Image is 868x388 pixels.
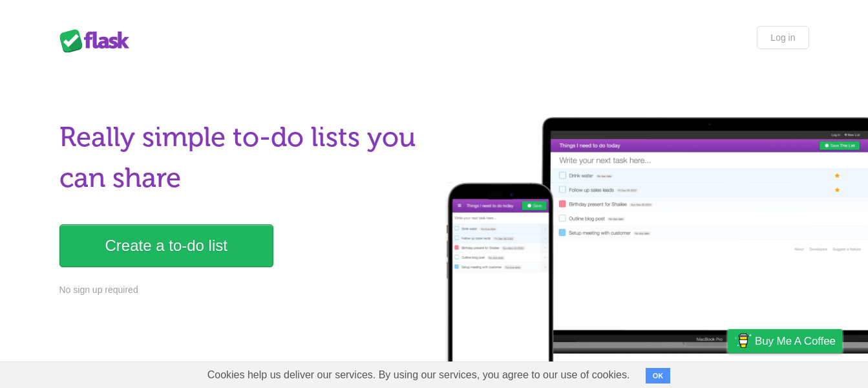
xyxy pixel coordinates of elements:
[734,330,752,352] img: Buy me a coffee
[195,362,643,388] span: Cookies help us deliver our services. By using our services, you agree to our use of cookies.
[757,26,809,49] a: Log in
[728,329,842,353] a: Buy me a coffee
[59,117,427,199] h1: Really simple to-do lists you can share
[646,368,671,383] button: OK
[59,29,137,52] div: Flask Lists
[59,283,427,297] p: No sign up required
[755,330,836,352] span: Buy me a coffee
[59,224,273,267] a: Create a to-do list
